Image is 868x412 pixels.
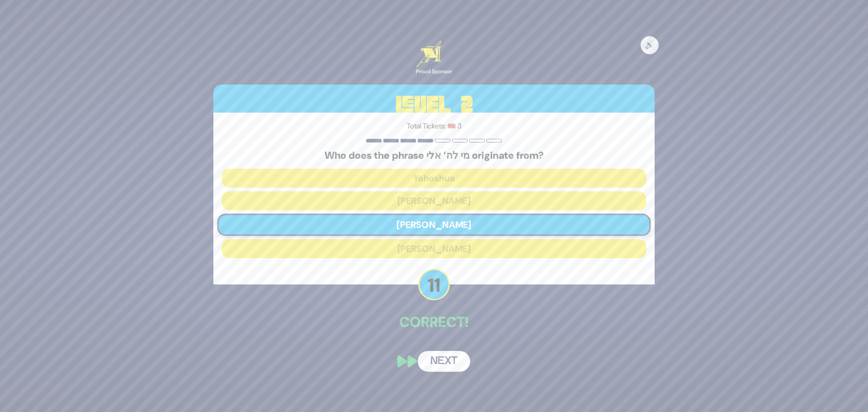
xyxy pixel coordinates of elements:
h3: Level 2 [213,85,655,125]
div: Proud Sponsor [416,67,452,76]
p: Correct! [213,311,655,333]
p: 11 [418,269,450,300]
button: 🔊 [641,36,659,54]
p: Total Tickets: 🎟️ 3 [222,121,646,132]
h5: Who does the phrase מי לה’ אלי originate from? [222,150,646,161]
button: [PERSON_NAME] [222,191,646,210]
button: [PERSON_NAME] [217,214,651,236]
button: Yehoshua [222,169,646,188]
img: Artscroll [416,40,442,67]
button: Next [418,351,470,372]
button: [PERSON_NAME] [222,239,646,258]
